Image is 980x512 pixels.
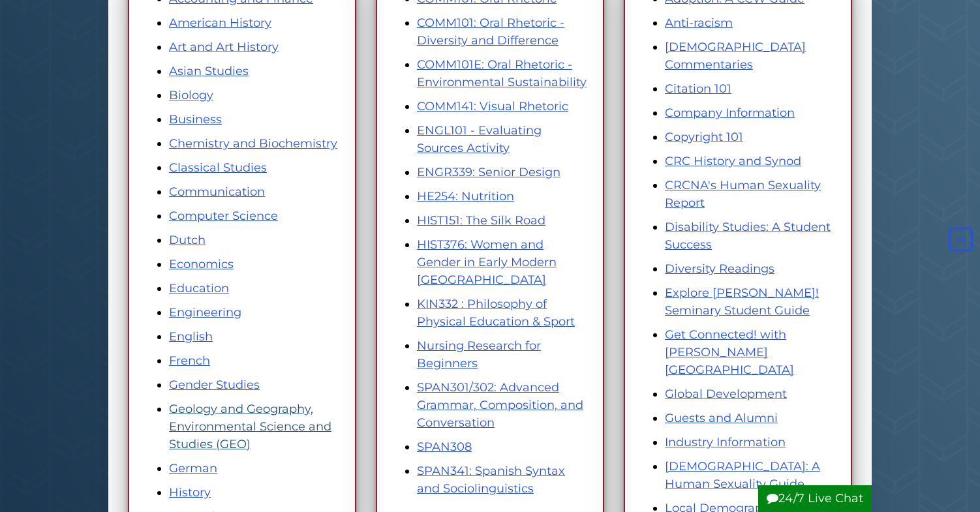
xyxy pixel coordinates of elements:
a: Chemistry and Biochemistry [169,136,337,151]
a: Industry Information [665,435,786,449]
a: Education [169,281,229,295]
a: Get Connected! with [PERSON_NAME][GEOGRAPHIC_DATA] [665,327,794,377]
a: Disability Studies: A Student Success [665,220,831,252]
a: KIN332 : Philosophy of Physical Education & Sport [417,297,575,329]
a: Biology [169,88,213,102]
a: German [169,461,217,475]
a: Anti-racism [665,16,733,30]
a: Engineering [169,305,241,320]
a: SPAN301/302: Advanced Grammar, Composition, and Conversation [417,380,583,430]
a: Classical Studies [169,160,267,175]
a: HIST151: The Silk Road [417,213,545,228]
a: SPAN341: Spanish Syntax and Sociolinguistics [417,464,565,496]
a: English [169,329,213,344]
a: Gender Studies [169,378,260,392]
a: ENGR339: Senior Design [417,165,560,179]
a: French [169,354,210,368]
a: Economics [169,257,234,271]
a: Back to Top [945,232,977,247]
a: Global Development [665,387,787,401]
a: Geology and Geography, Environmental Science and Studies (GEO) [169,402,331,451]
a: Business [169,112,222,127]
a: CRCNA's Human Sexuality Report [665,178,821,210]
a: HE254: Nutrition [417,189,514,203]
a: Computer Science [169,209,278,223]
a: History [169,485,211,500]
a: Asian Studies [169,64,249,78]
a: Communication [169,185,265,199]
a: HIST376: Women and Gender in Early Modern [GEOGRAPHIC_DATA] [417,237,557,287]
a: American History [169,16,271,30]
a: Art and Art History [169,40,279,54]
a: Dutch [169,233,206,247]
a: [DEMOGRAPHIC_DATA]: A Human Sexuality Guide [665,459,820,491]
a: CRC History and Synod [665,154,801,168]
a: SPAN308 [417,440,472,454]
a: Nursing Research for Beginners [417,339,541,370]
a: Guests and Alumni [665,411,778,425]
a: Copyright 101 [665,130,743,144]
a: ENGL101 - Evaluating Sources Activity [417,123,542,155]
a: COMM141: Visual Rhetoric [417,99,568,113]
a: [DEMOGRAPHIC_DATA] Commentaries [665,40,806,72]
a: COMM101E: Oral Rhetoric - Environmental Sustainability [417,57,587,89]
a: COMM101: Oral Rhetoric - Diversity and Difference [417,16,564,48]
a: Diversity Readings [665,262,774,276]
button: 24/7 Live Chat [758,485,872,512]
a: Explore [PERSON_NAME]! Seminary Student Guide [665,286,819,318]
a: Company Information [665,106,795,120]
a: Citation 101 [665,82,731,96]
